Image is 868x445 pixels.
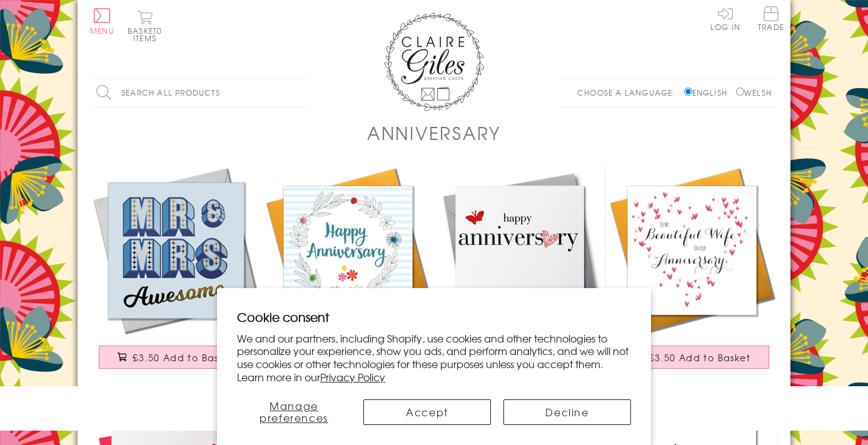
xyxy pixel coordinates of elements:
[99,346,254,369] button: £3.50 Add to Basket
[606,164,778,381] a: Wedding Card, Heart, Beautiful Wife Anniversary £3.50 Add to Basket
[133,351,235,364] span: £3.50 Add to Basket
[90,25,114,36] span: Menu
[262,164,434,381] a: Wedding Card, Flower Circle, Happy Anniversary, Embellished with pompoms £3.75 Add to Basket
[296,79,309,107] input: Search
[758,6,784,31] span: Trade
[577,87,682,98] p: Choose a language:
[648,351,750,364] span: £3.50 Add to Basket
[736,87,744,96] input: Welsh
[710,6,740,31] a: Log In
[90,164,262,336] img: Wedding Card, Mr & Mrs Awesome, blue block letters, with gold foil
[503,399,631,425] button: Decline
[237,332,631,384] p: We and our partners, including Shopify, use cookies and other technologies to personalize your ex...
[363,399,491,425] button: Accept
[90,8,114,34] button: Menu
[128,10,162,42] button: Basket0 items
[384,12,484,111] img: Claire Giles Greetings Cards
[736,87,772,98] label: Welsh
[237,399,351,425] button: Manage preferences
[684,87,692,96] input: English
[758,6,784,33] a: Trade
[615,346,770,369] button: £3.50 Add to Basket
[434,164,606,381] a: Wedding Card, Heart, Happy Anniversary, embellished with a fabric butterfly £3.50 Add to Basket
[90,79,309,107] input: Search all products
[434,164,606,336] img: Wedding Card, Heart, Happy Anniversary, embellished with a fabric butterfly
[237,308,631,326] h2: Cookie consent
[606,164,778,336] img: Wedding Card, Heart, Beautiful Wife Anniversary
[260,398,328,425] span: Manage preferences
[262,164,434,336] img: Wedding Card, Flower Circle, Happy Anniversary, Embellished with pompoms
[90,164,262,381] a: Wedding Card, Mr & Mrs Awesome, blue block letters, with gold foil £3.50 Add to Basket
[367,120,501,146] h1: Anniversary
[684,87,734,98] label: English
[133,25,162,44] span: 0 items
[320,369,385,384] a: Privacy Policy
